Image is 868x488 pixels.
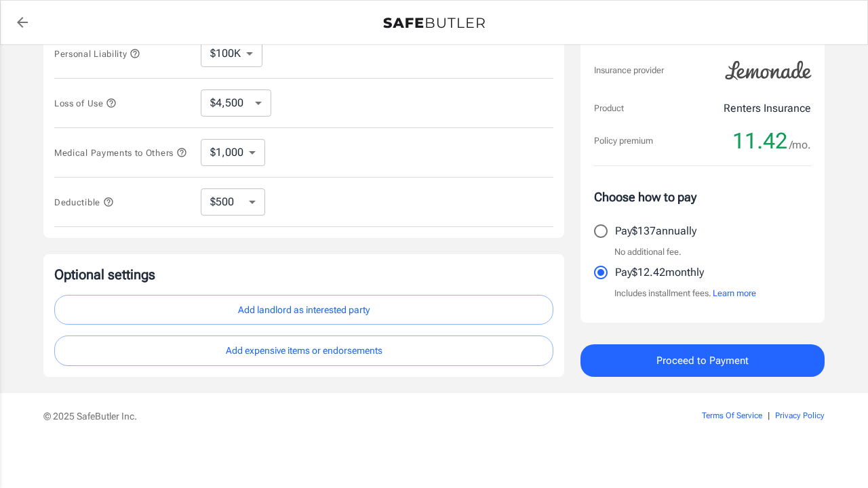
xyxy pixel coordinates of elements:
img: Lemonade [717,52,819,89]
p: Includes installment fees. [614,287,756,300]
button: Proceed to Payment [580,344,825,377]
p: Insurance provider [594,64,664,77]
a: Privacy Policy [775,411,825,420]
img: Back to quotes [383,18,485,28]
button: Medical Payments to Others [54,144,187,161]
span: | [768,411,770,420]
span: Medical Payments to Others [54,148,187,158]
button: Add expensive items or endorsements [54,335,553,366]
p: Pay $12.42 monthly [615,264,704,281]
p: Product [594,102,624,115]
button: Loss of Use [54,95,117,111]
span: Proceed to Payment [656,352,749,369]
a: Terms Of Service [702,411,762,420]
p: Renters Insurance [724,100,811,117]
button: Personal Liability [54,45,140,62]
span: 11.42 [732,127,787,155]
p: Optional settings [54,265,553,284]
p: Pay $137 annually [615,223,696,239]
button: Learn more [713,287,756,300]
span: Personal Liability [54,49,140,59]
button: Add landlord as interested party [54,295,553,325]
span: Deductible [54,197,114,207]
p: © 2025 SafeButler Inc. [43,409,625,423]
span: /mo. [789,136,811,155]
button: Deductible [54,194,114,210]
p: Policy premium [594,134,653,148]
p: Choose how to pay [594,188,811,206]
span: Loss of Use [54,98,117,108]
p: No additional fee. [614,245,682,259]
a: back to quotes [9,9,36,36]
